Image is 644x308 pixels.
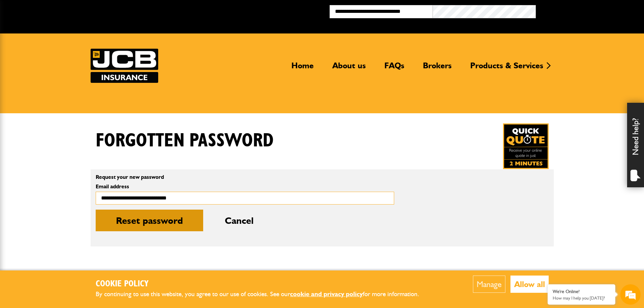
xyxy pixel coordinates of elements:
button: Cancel [205,210,274,231]
a: JCB Insurance Services [91,49,158,83]
a: About us [327,61,371,76]
img: JCB Insurance Services logo [91,49,158,83]
div: Need help? [627,103,644,187]
a: Home [286,61,319,76]
a: Get your insurance quote in just 2-minutes [503,123,549,169]
button: Manage [473,276,505,293]
div: We're Online! [553,289,610,294]
p: How may I help you today? [553,295,610,301]
p: Request your new password [96,174,394,180]
button: Reset password [96,210,203,231]
a: Brokers [418,61,457,76]
button: Allow all [510,276,549,293]
button: Broker Login [536,5,639,16]
a: Products & Services [465,61,548,76]
img: Quick Quote [503,123,549,169]
label: Email address [96,184,394,189]
a: FAQs [379,61,409,76]
h1: Forgotten password [96,129,273,152]
p: By continuing to use this website, you agree to our use of cookies. See our for more information. [96,289,430,300]
a: cookie and privacy policy [290,290,363,298]
h2: Cookie Policy [96,279,430,289]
